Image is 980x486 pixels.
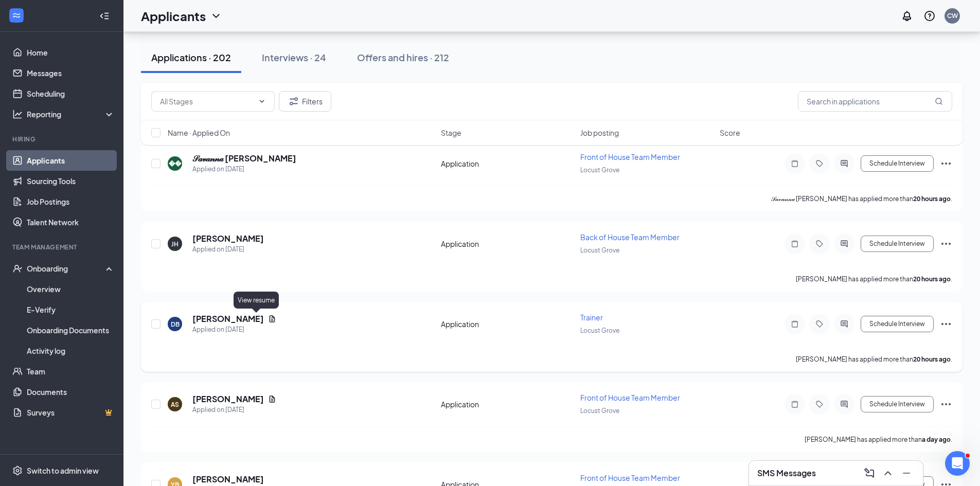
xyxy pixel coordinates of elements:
[880,465,896,481] button: ChevronUp
[838,400,850,408] svg: ActiveChat
[882,467,894,479] svg: ChevronUp
[441,239,574,249] div: Application
[898,465,915,481] button: Minimize
[27,263,106,274] div: Onboarding
[357,51,449,64] div: Offers and hires · 212
[11,10,22,21] svg: WorkstreamLogo
[796,355,952,364] p: [PERSON_NAME] has applied more than .
[12,263,23,274] svg: UserCheck
[141,7,206,25] h1: Applicants
[210,10,222,22] svg: ChevronDown
[262,51,326,64] div: Interviews · 24
[268,395,276,403] svg: Document
[27,465,99,476] div: Switch to admin view
[813,240,826,248] svg: Tag
[580,232,680,242] span: Back of House Team Member
[580,152,680,161] span: Front of House Team Member
[171,400,179,409] div: AS
[192,233,264,244] h5: [PERSON_NAME]
[27,42,115,63] a: Home
[160,96,254,107] input: All Stages
[901,10,913,22] svg: Notifications
[192,393,264,405] h5: [PERSON_NAME]
[580,327,619,334] span: Locust Grove
[169,159,181,168] div: ��
[945,451,970,476] iframe: Intercom live chat
[27,150,115,171] a: Applicants
[27,83,115,104] a: Scheduling
[861,396,934,412] button: Schedule Interview
[861,465,878,481] button: ComposeMessage
[27,109,115,119] div: Reporting
[27,361,115,382] a: Team
[27,212,115,232] a: Talent Network
[288,95,300,107] svg: Filter
[789,159,801,168] svg: Note
[441,319,574,329] div: Application
[268,315,276,323] svg: Document
[580,246,619,254] span: Locust Grove
[913,275,951,283] b: 20 hours ago
[27,63,115,83] a: Messages
[27,191,115,212] a: Job Postings
[99,11,110,21] svg: Collapse
[12,109,23,119] svg: Analysis
[861,236,934,252] button: Schedule Interview
[580,407,619,415] span: Locust Grove
[940,238,952,250] svg: Ellipses
[234,292,279,309] div: View resume
[192,325,276,335] div: Applied on [DATE]
[913,195,951,203] b: 20 hours ago
[279,91,331,112] button: Filter Filters
[151,51,231,64] div: Applications · 202
[27,171,115,191] a: Sourcing Tools
[789,240,801,248] svg: Note
[935,97,943,105] svg: MagnifyingGlass
[192,405,276,415] div: Applied on [DATE]
[441,128,461,138] span: Stage
[441,158,574,169] div: Application
[789,400,801,408] svg: Note
[863,467,876,479] svg: ComposeMessage
[861,155,934,172] button: Schedule Interview
[27,402,115,423] a: SurveysCrown
[580,313,603,322] span: Trainer
[940,318,952,330] svg: Ellipses
[838,240,850,248] svg: ActiveChat
[192,313,264,325] h5: [PERSON_NAME]
[171,240,179,248] div: JH
[861,316,934,332] button: Schedule Interview
[27,279,115,299] a: Overview
[757,467,816,479] h3: SMS Messages
[27,299,115,320] a: E-Verify
[580,128,619,138] span: Job posting
[720,128,740,138] span: Score
[27,320,115,340] a: Onboarding Documents
[580,166,619,174] span: Locust Grove
[940,157,952,170] svg: Ellipses
[805,435,952,444] p: [PERSON_NAME] has applied more than .
[580,473,680,482] span: Front of House Team Member
[813,320,826,328] svg: Tag
[913,355,951,363] b: 20 hours ago
[798,91,952,112] input: Search in applications
[922,436,951,443] b: a day ago
[192,474,264,485] h5: [PERSON_NAME]
[192,153,296,164] h5: 𝒮𝒶𝓋𝒶𝓃𝓃𝒶 [PERSON_NAME]
[923,10,936,22] svg: QuestionInfo
[12,135,113,143] div: Hiring
[900,467,913,479] svg: Minimize
[258,97,266,105] svg: ChevronDown
[813,400,826,408] svg: Tag
[940,398,952,410] svg: Ellipses
[580,393,680,402] span: Front of House Team Member
[796,275,952,283] p: [PERSON_NAME] has applied more than .
[27,340,115,361] a: Activity log
[12,243,113,251] div: Team Management
[789,320,801,328] svg: Note
[12,465,23,476] svg: Settings
[441,399,574,409] div: Application
[27,382,115,402] a: Documents
[192,244,264,255] div: Applied on [DATE]
[813,159,826,168] svg: Tag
